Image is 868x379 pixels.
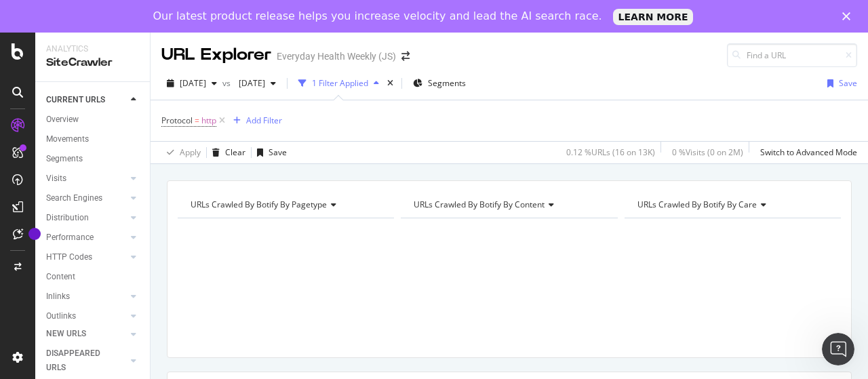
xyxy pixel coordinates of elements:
[46,43,139,55] div: Analytics
[161,142,201,163] button: Apply
[822,333,854,365] iframe: Intercom live chat
[839,77,857,89] div: Save
[312,77,368,89] div: 1 Filter Applied
[191,199,327,210] span: URLs Crawled By Botify By pagetype
[46,132,140,146] a: Movements
[842,12,856,20] div: Close
[180,77,206,89] span: 2025 Aug. 10th
[46,270,75,284] div: Content
[293,73,384,94] button: 1 Filter Applied
[46,152,140,166] a: Segments
[46,290,70,304] div: Inlinks
[161,43,271,66] div: URL Explorer
[46,211,89,225] div: Distribution
[46,327,86,341] div: NEW URLS
[46,346,127,375] a: DISAPPEARED URLS
[727,43,857,67] input: Find a URL
[246,115,282,126] div: Add Filter
[46,55,139,71] div: SiteCrawler
[46,270,140,284] a: Content
[637,199,757,210] span: URLs Crawled By Botify By care
[46,113,140,127] a: Overview
[252,142,287,163] button: Save
[46,172,66,186] div: Visits
[760,146,857,158] div: Switch to Advanced Mode
[414,199,545,210] span: URLs Crawled By Botify By content
[233,77,265,89] span: 2025 Jul. 27th
[46,132,89,146] div: Movements
[277,49,396,63] div: Everyday Health Weekly (JS)
[225,146,245,158] div: Clear
[566,146,655,158] div: 0.12 % URLs ( 16 on 13K )
[408,73,471,94] button: Segments
[222,77,233,89] span: vs
[180,146,201,158] div: Apply
[233,73,281,94] button: [DATE]
[207,142,245,163] button: Clear
[411,194,605,216] h4: URLs Crawled By Botify By content
[201,111,216,130] span: http
[161,73,222,94] button: [DATE]
[46,152,83,166] div: Segments
[46,290,127,304] a: Inlinks
[755,142,857,163] button: Switch to Advanced Mode
[46,93,127,107] a: CURRENT URLS
[672,146,743,158] div: 0 % Visits ( 0 on 2M )
[161,115,193,126] span: Protocol
[28,228,41,240] div: Tooltip anchor
[153,9,602,23] div: Our latest product release helps you increase velocity and lead the AI search race.
[46,191,102,205] div: Search Engines
[228,113,282,129] button: Add Filter
[635,194,829,216] h4: URLs Crawled By Botify By care
[46,309,127,323] a: Outlinks
[195,115,199,126] span: =
[822,73,857,94] button: Save
[46,346,115,375] div: DISAPPEARED URLS
[428,77,466,89] span: Segments
[46,191,127,205] a: Search Engines
[46,231,94,245] div: Performance
[46,250,92,264] div: HTTP Codes
[46,211,127,225] a: Distribution
[46,231,127,245] a: Performance
[269,146,287,158] div: Save
[188,194,382,216] h4: URLs Crawled By Botify By pagetype
[46,309,76,323] div: Outlinks
[46,327,127,341] a: NEW URLS
[613,9,694,25] a: LEARN MORE
[384,77,396,90] div: times
[401,52,410,61] div: arrow-right-arrow-left
[46,250,127,264] a: HTTP Codes
[46,113,79,127] div: Overview
[46,93,105,107] div: CURRENT URLS
[46,172,127,186] a: Visits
